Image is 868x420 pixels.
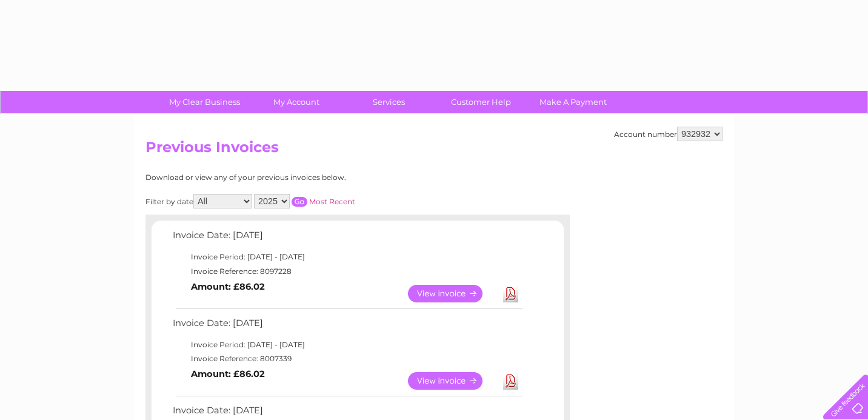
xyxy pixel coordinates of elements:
[339,91,439,113] a: Services
[145,139,723,162] h2: Previous Invoices
[170,338,524,352] td: Invoice Period: [DATE] - [DATE]
[170,227,524,250] td: Invoice Date: [DATE]
[309,197,355,206] a: Most Recent
[191,281,265,292] b: Amount: £86.02
[431,91,531,113] a: Customer Help
[503,285,518,302] a: Download
[170,315,524,338] td: Invoice Date: [DATE]
[247,91,347,113] a: My Account
[145,194,464,208] div: Filter by date
[170,264,524,279] td: Invoice Reference: 8097228
[523,91,623,113] a: Make A Payment
[503,372,518,390] a: Download
[155,91,255,113] a: My Clear Business
[170,250,524,264] td: Invoice Period: [DATE] - [DATE]
[191,368,265,379] b: Amount: £86.02
[614,127,723,141] div: Account number
[145,173,464,182] div: Download or view any of your previous invoices below.
[408,285,497,302] a: View
[408,372,497,390] a: View
[170,352,524,366] td: Invoice Reference: 8007339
